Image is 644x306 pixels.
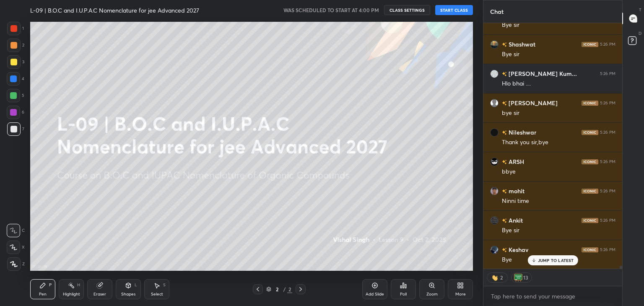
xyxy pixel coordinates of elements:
div: More [455,292,466,296]
img: iconic-dark.1390631f.png [582,101,598,106]
div: X [7,241,25,254]
img: 3fa08960a40d48858d0eaedfd6bbf576.jpg [490,216,499,225]
div: Bye sir [502,226,615,235]
h6: Shashwat [507,40,535,49]
img: iconic-dark.1390631f.png [582,42,598,47]
div: Select [151,292,163,296]
img: no-rating-badge.077c3623.svg [502,189,507,194]
h6: mohit [507,187,525,195]
div: Thank you sir,bye [502,138,615,147]
img: no-rating-badge.077c3623.svg [502,218,507,223]
div: 4 [7,72,24,86]
img: no-rating-badge.077c3623.svg [502,42,507,47]
img: no-rating-badge.077c3623.svg [502,160,507,164]
div: 5:26 PM [600,159,615,164]
div: 5:26 PM [600,101,615,106]
div: 2 [287,285,292,293]
div: 1 [7,22,24,35]
div: 5:26 PM [600,130,615,135]
img: 9808f7f786704e958be9ea544233f4dc.jpg [490,128,499,137]
h6: Keshav [507,245,528,254]
div: bbye [502,168,615,176]
img: iconic-dark.1390631f.png [582,189,598,194]
div: / [283,287,286,292]
div: 2 [500,274,503,281]
p: T [639,7,641,13]
button: START CLASS [435,5,473,15]
div: 7 [7,122,24,136]
div: P [49,283,52,287]
h6: Nileshwar [507,128,536,137]
div: 5:26 PM [600,42,615,47]
div: Z [7,257,25,271]
img: iconic-dark.1390631f.png [582,218,598,223]
h6: ARSH [507,157,524,166]
p: JUMP TO LATEST [538,258,574,263]
div: Pen [39,292,47,296]
p: D [639,30,641,36]
h6: [PERSON_NAME] Kum... [507,69,577,78]
div: Ninni time [502,197,615,205]
div: Eraser [93,292,106,296]
div: S [163,283,166,287]
div: Add Slide [366,292,384,296]
div: Poll [400,292,407,296]
div: 2 [273,287,281,292]
h4: L-09 | B.O.C and I.U.P.A.C Nomenclature for jee Advanced 2027 [30,6,199,14]
div: 13 [522,274,529,281]
img: 55505ec8b59b48efa470da5fbc0e6615.jpg [490,246,499,254]
img: default.png [490,99,499,107]
img: waving_hand.png [491,273,500,282]
img: no-rating-badge.077c3623.svg [502,101,507,106]
div: C [7,224,25,237]
img: iconic-dark.1390631f.png [582,159,598,164]
div: Bye [502,256,615,264]
div: Bye sir [502,50,615,59]
img: no-rating-badge.077c3623.svg [502,72,507,76]
h6: [PERSON_NAME] [507,99,558,107]
div: Hlo bhai .... [502,80,615,88]
h6: Ankit [507,216,523,225]
img: a2e8fded59724c35a261cf7d2003c474.jpg [490,187,499,195]
img: b83a70ad522a4f87b388a47c19f64883.jpg [490,70,499,78]
div: L [135,283,137,287]
h5: WAS SCHEDULED TO START AT 4:00 PM [283,6,379,14]
img: iconic-dark.1390631f.png [582,130,598,135]
button: CLASS SETTINGS [384,5,430,15]
div: 6 [7,106,24,119]
img: 3 [490,40,499,49]
div: Bye sir [502,21,615,29]
img: no-rating-badge.077c3623.svg [502,130,507,135]
img: 267f3ce3ddd544228b8e17d6756c80fd.jpg [490,158,499,166]
img: no-rating-badge.077c3623.svg [502,248,507,252]
img: iconic-dark.1390631f.png [582,247,598,252]
div: H [77,283,80,287]
div: 5 [7,89,24,102]
div: 5:26 PM [600,247,615,252]
img: thank_you.png [514,273,522,282]
div: Zoom [426,292,438,296]
div: Shapes [121,292,135,296]
div: grid [483,23,622,269]
div: 5:26 PM [600,218,615,223]
p: Chat [483,0,510,23]
div: 3 [7,55,24,69]
div: Highlight [63,292,80,296]
div: 2 [7,39,24,52]
div: bye sir [502,109,615,117]
div: 5:26 PM [600,189,615,194]
div: 5:26 PM [600,71,615,76]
